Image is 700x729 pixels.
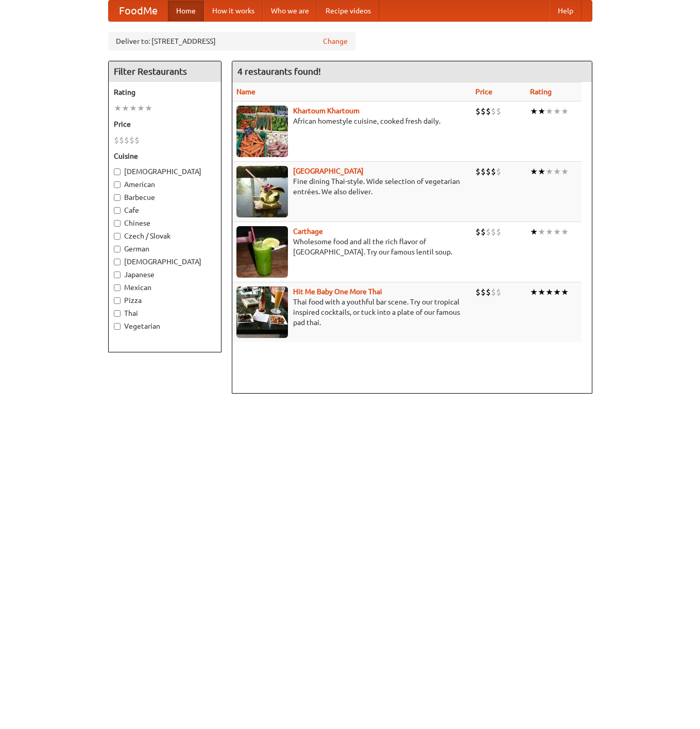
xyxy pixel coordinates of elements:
[109,1,168,21] a: FoodMe
[114,181,121,188] input: American
[114,295,216,306] label: Pizza
[481,166,486,177] li: $
[538,106,545,117] li: ★
[108,32,355,50] div: Deliver to: [STREET_ADDRESS]
[114,310,121,317] input: Thai
[145,103,152,114] li: ★
[137,103,145,114] li: ★
[114,284,121,291] input: Mexican
[114,205,216,215] label: Cafe
[236,297,467,328] p: Thai food with a youthful bar scene. Try our tropical inspired cocktails, or tuck into a plate of...
[475,106,481,117] li: $
[496,106,501,117] li: $
[491,226,496,238] li: $
[293,107,360,115] a: Khartoum Khartoum
[114,246,121,252] input: German
[481,106,486,117] li: $
[114,308,216,318] label: Thai
[237,66,321,76] ng-pluralize: 4 restaurants found!
[114,218,216,228] label: Chinese
[530,166,538,177] li: ★
[236,106,288,157] img: khartoum.jpg
[530,286,538,298] li: ★
[114,233,121,240] input: Czech / Slovak
[545,166,553,177] li: ★
[486,106,491,117] li: $
[486,286,491,298] li: $
[293,167,364,175] a: [GEOGRAPHIC_DATA]
[491,106,496,117] li: $
[538,166,545,177] li: ★
[553,226,561,238] li: ★
[114,151,216,161] h5: Cuisine
[236,286,288,338] img: babythai.jpg
[124,134,129,146] li: $
[496,226,501,238] li: $
[475,286,481,298] li: $
[317,1,379,21] a: Recipe videos
[530,226,538,238] li: ★
[530,88,552,96] a: Rating
[481,226,486,238] li: $
[114,257,216,267] label: [DEMOGRAPHIC_DATA]
[236,226,288,278] img: carthage.jpg
[168,1,204,21] a: Home
[114,87,216,97] h5: Rating
[114,244,216,254] label: German
[293,287,382,296] a: Hit Me Baby One More Thai
[114,272,121,278] input: Japanese
[114,259,121,265] input: [DEMOGRAPHIC_DATA]
[122,103,129,114] li: ★
[293,227,323,235] a: Carthage
[545,106,553,117] li: ★
[496,166,501,177] li: $
[550,1,582,21] a: Help
[236,116,467,126] p: African homestyle cuisine, cooked fresh daily.
[561,166,569,177] li: ★
[114,134,119,146] li: $
[538,286,545,298] li: ★
[114,166,216,177] label: [DEMOGRAPHIC_DATA]
[475,226,481,238] li: $
[114,323,121,330] input: Vegetarian
[114,179,216,190] label: American
[114,297,121,304] input: Pizza
[114,103,122,114] li: ★
[475,166,481,177] li: $
[119,134,124,146] li: $
[129,103,137,114] li: ★
[545,226,553,238] li: ★
[114,269,216,280] label: Japanese
[486,166,491,177] li: $
[204,1,263,21] a: How it works
[496,286,501,298] li: $
[114,194,121,201] input: Barbecue
[236,88,255,96] a: Name
[236,236,467,257] p: Wholesome food and all the rich flavor of [GEOGRAPHIC_DATA]. Try our famous lentil soup.
[553,166,561,177] li: ★
[553,286,561,298] li: ★
[109,61,221,82] h4: Filter Restaurants
[114,192,216,202] label: Barbecue
[114,321,216,331] label: Vegetarian
[134,134,140,146] li: $
[561,226,569,238] li: ★
[236,166,288,217] img: satay.jpg
[491,166,496,177] li: $
[553,106,561,117] li: ★
[491,286,496,298] li: $
[114,220,121,227] input: Chinese
[561,286,569,298] li: ★
[481,286,486,298] li: $
[236,176,467,197] p: Fine dining Thai-style. Wide selection of vegetarian entrées. We also deliver.
[129,134,134,146] li: $
[263,1,317,21] a: Who we are
[538,226,545,238] li: ★
[561,106,569,117] li: ★
[114,282,216,293] label: Mexican
[486,226,491,238] li: $
[475,88,492,96] a: Price
[114,207,121,214] input: Cafe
